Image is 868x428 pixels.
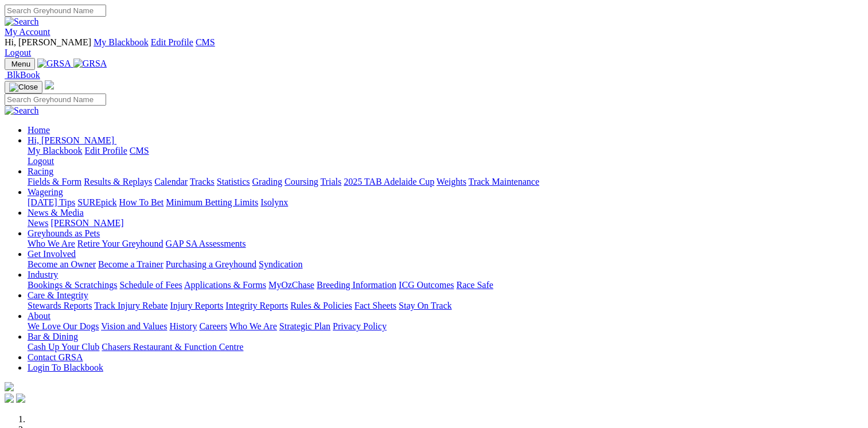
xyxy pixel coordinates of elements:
a: Statistics [217,177,250,186]
a: Chasers Restaurant & Function Centre [102,342,243,352]
button: Toggle navigation [5,81,42,94]
img: GRSA [37,59,71,69]
a: Isolynx [260,197,288,207]
div: Wagering [28,197,863,208]
a: Who We Are [229,321,277,331]
a: Cash Up Your Club [28,342,99,352]
span: Hi, [PERSON_NAME] [5,37,91,47]
img: GRSA [73,59,107,69]
a: Hi, [PERSON_NAME] [28,135,116,145]
a: Racing [28,166,53,176]
img: Search [5,17,39,27]
img: twitter.svg [16,394,25,403]
a: Retire Your Greyhound [77,239,164,248]
a: Bookings & Scratchings [28,280,117,290]
img: logo-grsa-white.png [5,382,14,391]
div: About [28,321,863,332]
a: Industry [28,270,58,279]
a: [DATE] Tips [28,197,75,207]
img: Close [9,83,38,92]
input: Search [5,94,106,106]
a: Calendar [154,177,188,186]
a: Race Safe [456,280,493,290]
div: Care & Integrity [28,301,863,311]
img: logo-grsa-white.png [45,80,54,90]
a: My Account [5,27,50,37]
a: Login To Blackbook [28,363,103,372]
a: About [28,311,50,321]
div: My Account [5,37,863,58]
a: How To Bet [119,197,164,207]
a: Contact GRSA [28,352,83,362]
a: Grading [252,177,282,186]
a: Weights [437,177,466,186]
a: GAP SA Assessments [166,239,246,248]
a: Edit Profile [85,146,127,155]
a: Logout [5,48,31,57]
input: Search [5,5,106,17]
span: BlkBook [7,70,40,80]
span: Menu [11,60,30,68]
a: Purchasing a Greyhound [166,259,256,269]
a: Track Injury Rebate [94,301,168,310]
div: Hi, [PERSON_NAME] [28,146,863,166]
a: ICG Outcomes [399,280,454,290]
div: News & Media [28,218,863,228]
a: Logout [28,156,54,166]
a: Fields & Form [28,177,81,186]
a: 2025 TAB Adelaide Cup [344,177,434,186]
a: Tracks [190,177,215,186]
a: [PERSON_NAME] [50,218,123,228]
div: Get Involved [28,259,863,270]
a: Stewards Reports [28,301,92,310]
a: Minimum Betting Limits [166,197,258,207]
a: History [169,321,197,331]
button: Toggle navigation [5,58,35,70]
a: Become a Trainer [98,259,164,269]
a: Applications & Forms [184,280,266,290]
img: facebook.svg [5,394,14,403]
a: Fact Sheets [355,301,396,310]
a: Trials [320,177,341,186]
a: Rules & Policies [290,301,352,310]
div: Bar & Dining [28,342,863,352]
a: CMS [196,37,215,47]
div: Greyhounds as Pets [28,239,863,249]
img: Search [5,106,39,116]
a: Results & Replays [84,177,152,186]
a: Privacy Policy [333,321,387,331]
a: Careers [199,321,227,331]
a: Stay On Track [399,301,451,310]
a: Vision and Values [101,321,167,331]
a: We Love Our Dogs [28,321,99,331]
a: My Blackbook [28,146,83,155]
a: My Blackbook [94,37,149,47]
a: Integrity Reports [225,301,288,310]
div: Industry [28,280,863,290]
a: News & Media [28,208,84,217]
a: MyOzChase [268,280,314,290]
a: News [28,218,48,228]
a: Who We Are [28,239,75,248]
a: Wagering [28,187,63,197]
a: BlkBook [5,70,40,80]
div: Racing [28,177,863,187]
a: Injury Reports [170,301,223,310]
a: Edit Profile [151,37,193,47]
a: Syndication [259,259,302,269]
a: SUREpick [77,197,116,207]
span: Hi, [PERSON_NAME] [28,135,114,145]
a: Schedule of Fees [119,280,182,290]
a: Strategic Plan [279,321,330,331]
a: Care & Integrity [28,290,88,300]
a: Track Maintenance [469,177,539,186]
a: Coursing [285,177,318,186]
a: Get Involved [28,249,76,259]
a: Home [28,125,50,135]
a: Breeding Information [317,280,396,290]
a: CMS [130,146,149,155]
a: Greyhounds as Pets [28,228,100,238]
a: Become an Owner [28,259,96,269]
a: Bar & Dining [28,332,78,341]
